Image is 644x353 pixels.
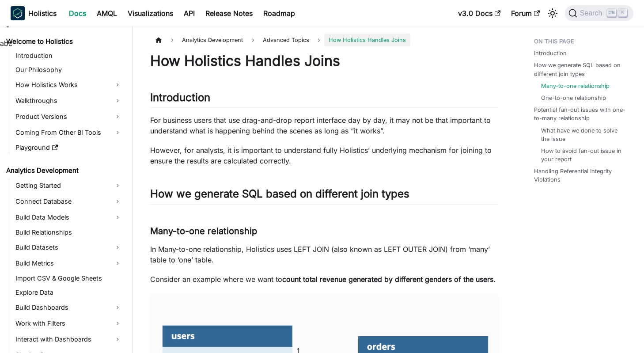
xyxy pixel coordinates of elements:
[13,210,125,224] a: Build Data Models
[13,316,125,330] a: Work with Filters
[11,6,57,20] a: HolisticsHolistics
[13,78,125,92] a: How Holistics Works
[91,6,122,20] a: AMQL
[13,332,125,346] a: Interact with Dashboards
[13,300,125,315] a: Build Dashboards
[324,34,410,46] span: How Holistics Handles Joins
[13,110,125,124] a: Product Versions
[618,9,627,17] kbd: K
[13,64,125,76] a: Our Philosophy
[13,125,125,140] a: Coming From Other BI Tools
[178,6,200,20] a: API
[150,187,499,204] h2: How we generate SQL based on different join types
[534,106,630,122] a: Potential fan-out issues with one-to-many relationship
[541,126,627,143] a: What have we done to solve the issue
[150,115,499,136] p: For business users that use drag-and-drop report interface day by day, it may not be that importa...
[13,226,125,239] a: Build Relationships
[541,147,627,163] a: How to avoid fan-out issue in your report
[64,6,91,20] a: Docs
[541,82,610,90] a: Many-to-one relationship
[150,145,499,166] p: However, for analysts, it is important to understand fully Holistics’ underlying mechanism for jo...
[13,178,125,193] a: Getting Started
[541,94,606,102] a: One-to-one relationship
[453,6,506,20] a: v3.0 Docs
[4,164,125,177] a: Analytics Development
[13,256,125,270] a: Build Metrics
[13,194,125,209] a: Connect Database
[13,49,125,62] a: Introduction
[282,275,493,284] strong: count total revenue generated by different genders of the users
[150,274,499,285] p: Consider an example where we want to .
[150,52,499,70] h1: How Holistics Handles Joins
[150,34,167,46] a: Home page
[122,6,178,20] a: Visualizations
[534,61,630,78] a: How we generate SQL based on different join types
[13,286,125,299] a: Explore Data
[150,244,499,265] p: In Many-to-one relationship, Holistics uses LEFT JOIN (also known as LEFT OUTER JOIN) from ‘many’...
[546,6,560,20] button: Switch between dark and light mode (currently light mode)
[200,6,258,20] a: Release Notes
[4,35,125,48] a: Welcome to Holistics
[13,94,125,108] a: Walkthroughs
[150,226,499,237] h3: Many-to-one relationship
[565,5,633,21] button: Search (Ctrl+K)
[11,6,25,20] img: Holistics
[577,9,608,17] span: Search
[258,6,300,20] a: Roadmap
[506,6,545,20] a: Forum
[258,34,314,46] span: Advanced Topics
[150,34,499,46] nav: Breadcrumbs
[28,8,57,19] b: Holistics
[534,49,567,57] a: Introduction
[534,167,630,184] a: Handling Referential Integrity Violations
[150,91,499,108] h2: Introduction
[178,34,247,46] span: Analytics Development
[13,240,125,254] a: Build Datasets
[13,272,125,285] a: Import CSV & Google Sheets
[13,141,125,154] a: Playground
